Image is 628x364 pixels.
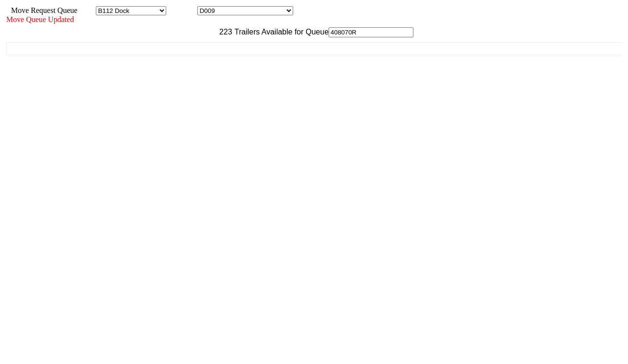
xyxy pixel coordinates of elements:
span: Move Request Queue [6,6,78,14]
span: Move Queue Updated [6,15,74,23]
span: 223 [215,28,232,36]
span: Trailers Available for Queue [232,28,329,36]
span: Location [168,6,195,14]
input: Filter Available Trailers [329,27,413,37]
span: Area [79,6,94,14]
